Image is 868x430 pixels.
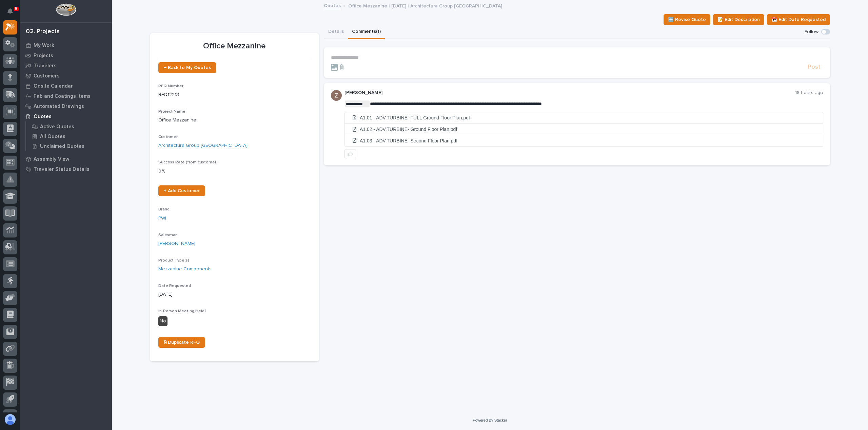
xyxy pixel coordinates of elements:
p: RFQ12213 [158,91,311,98]
a: Quotes [324,1,341,9]
p: All Quotes [40,134,65,140]
a: Assembly View [20,154,112,164]
button: Post [805,63,823,71]
a: All Quotes [26,132,112,141]
a: [PERSON_NAME] [158,240,195,247]
img: Workspace Logo [56,3,76,16]
p: 18 hours ago [795,90,823,96]
a: PWI [158,215,166,222]
p: Traveler Status Details [34,166,90,173]
span: ⎘ Duplicate RFQ [164,340,200,345]
a: Traveler Status Details [20,164,112,174]
a: Active Quotes [26,122,112,131]
span: 📅 Edit Date Requested [771,16,826,24]
p: Office Mezzanine | [DATE] | Architectura Group [GEOGRAPHIC_DATA] [348,2,502,9]
button: like this post [344,150,356,158]
span: Salesman [158,233,178,237]
a: Mezzanine Components [158,266,212,273]
span: Customer [158,135,178,139]
span: RFQ Number [158,84,183,88]
button: 🆕 Revise Quote [664,14,710,25]
button: users-avatar [3,412,17,427]
a: A1.01 - ADV.TURBINE- FULL Ground Floor Plan.pdf [345,112,823,124]
a: Unclaimed Quotes [26,141,112,151]
button: Notifications [3,4,17,18]
p: Office Mezzanine [158,117,311,124]
img: AGNmyxac9iQmFt5KMn4yKUk2u-Y3CYPXgWg2Ri7a09A=s96-c [331,90,342,101]
a: Travelers [20,61,112,71]
span: Product Type(s) [158,258,189,263]
a: ⎘ Duplicate RFQ [158,337,205,348]
p: 5 [15,6,17,11]
button: Comments (1) [348,25,385,39]
p: Customers [34,73,60,79]
span: 🆕 Revise Quote [668,16,706,24]
div: 02. Projects [26,28,60,36]
span: Post [808,63,821,71]
span: Brand [158,207,170,211]
a: Customers [20,71,112,81]
a: Automated Drawings [20,101,112,111]
li: A1.02 - ADV.TURBINE- Ground Floor Plan.pdf [345,124,823,135]
div: No [158,316,167,326]
div: Notifications5 [8,8,17,19]
p: Office Mezzanine [158,41,311,51]
a: Onsite Calendar [20,81,112,91]
p: Unclaimed Quotes [40,143,84,150]
p: Onsite Calendar [34,83,73,89]
span: 📝 Edit Description [717,16,760,24]
a: A1.02 - ADV.TURBINE- Ground Floor Plan.pdf [345,124,823,135]
a: A1.03 - ADV.TURBINE- Second Floor Plan.pdf [345,135,823,147]
a: Architectura Group [GEOGRAPHIC_DATA] [158,142,248,149]
p: Active Quotes [40,124,74,130]
a: Projects [20,50,112,61]
p: Assembly View [34,156,69,162]
p: 0 % [158,168,311,175]
p: Travelers [34,63,57,69]
span: Project Name [158,110,185,114]
p: My Work [34,43,54,49]
p: Projects [34,53,53,59]
span: Date Requested [158,284,191,288]
p: [PERSON_NAME] [344,90,795,96]
a: Powered By Stacker [473,418,507,422]
li: A1.03 - ADV.TURBINE- Second Floor Plan.pdf [345,135,823,146]
span: In-Person Meeting Held? [158,309,206,313]
p: Fab and Coatings Items [34,93,91,99]
span: Success Rate (from customer) [158,160,218,164]
span: ← Back to My Quotes [164,65,211,70]
p: [DATE] [158,291,311,298]
a: Quotes [20,111,112,121]
a: Fab and Coatings Items [20,91,112,101]
p: Follow [805,29,818,35]
p: Quotes [34,114,52,120]
a: ← Back to My Quotes [158,62,216,73]
button: 📝 Edit Description [713,14,764,25]
button: 📅 Edit Date Requested [767,14,830,25]
a: + Add Customer [158,185,205,196]
button: Details [324,25,348,39]
span: + Add Customer [164,188,200,193]
a: My Work [20,40,112,50]
p: Automated Drawings [34,104,84,110]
